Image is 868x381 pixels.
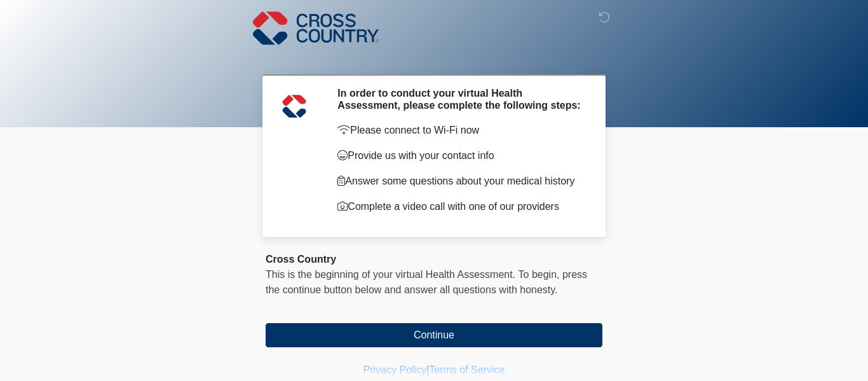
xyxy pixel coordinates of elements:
[275,87,313,125] img: Agent Avatar
[266,269,515,280] span: This is the beginning of your virtual Health Assessment.
[266,252,602,267] div: Cross Country
[266,323,602,347] button: Continue
[426,364,429,375] a: |
[337,123,583,138] p: Please connect to Wi-Fi now
[429,364,505,375] a: Terms of Service
[266,269,587,295] span: press the continue button below and answer all questions with honesty.
[256,46,612,69] h1: ‎ ‎ ‎
[519,269,562,280] span: To begin,
[337,199,583,214] p: Complete a video call with one of our providers
[337,87,583,111] h2: In order to conduct your virtual Health Assessment, please complete the following steps:
[363,364,427,375] a: Privacy Policy
[337,148,583,163] p: Provide us with your contact info
[337,174,583,189] p: Answer some questions about your medical history
[253,10,379,46] img: Cross Country Logo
